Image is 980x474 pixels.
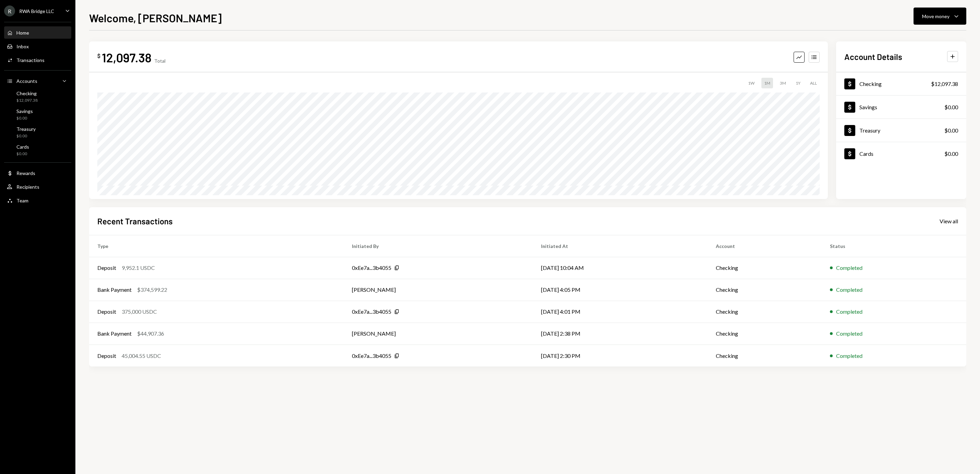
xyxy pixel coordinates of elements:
[940,217,958,225] a: View all
[4,194,71,207] a: Team
[4,26,71,39] a: Home
[344,235,533,257] th: Initiated By
[708,235,822,257] th: Account
[352,308,391,316] div: 0xEe7a...3b4055
[97,264,116,272] div: Deposit
[859,150,873,157] div: Cards
[844,51,902,62] h2: Account Details
[89,11,222,25] h1: Welcome, [PERSON_NAME]
[745,78,757,88] div: 1W
[122,352,161,360] div: 45,004.55 USDC
[97,352,116,360] div: Deposit
[836,264,862,272] div: Completed
[16,43,29,49] div: Inbox
[859,80,882,87] div: Checking
[16,170,35,176] div: Rewards
[16,57,45,63] div: Transactions
[16,133,36,139] div: $0.00
[19,8,54,14] div: RWA Bridge LLC
[777,78,789,88] div: 3M
[122,264,155,272] div: 9,952.1 USDC
[352,352,391,360] div: 0xEe7a...3b4055
[761,78,773,88] div: 1M
[97,329,132,338] div: Bank Payment
[102,50,151,65] div: 12,097.38
[344,323,533,345] td: [PERSON_NAME]
[822,235,966,257] th: Status
[16,184,39,190] div: Recipients
[16,126,36,132] div: Treasury
[137,329,164,338] div: $44,907.36
[836,286,862,294] div: Completed
[708,279,822,301] td: Checking
[922,13,950,20] div: Move money
[836,96,966,118] a: Savings$0.00
[533,257,708,279] td: [DATE] 10:04 AM
[793,78,803,88] div: 1Y
[4,106,71,123] a: Savings$0.00
[533,323,708,345] td: [DATE] 2:38 PM
[4,5,15,16] div: R
[940,218,958,225] div: View all
[931,80,958,88] div: $12,097.38
[97,308,116,316] div: Deposit
[16,151,29,157] div: $0.00
[836,329,862,338] div: Completed
[859,104,877,110] div: Savings
[97,52,100,59] div: $
[4,142,71,158] a: Cards$0.00
[4,124,71,140] a: Treasury$0.00
[836,72,966,95] a: Checking$12,097.38
[533,279,708,301] td: [DATE] 4:05 PM
[708,345,822,366] td: Checking
[4,40,71,52] a: Inbox
[944,126,958,135] div: $0.00
[344,279,533,301] td: [PERSON_NAME]
[16,108,33,114] div: Savings
[533,301,708,323] td: [DATE] 4:01 PM
[944,103,958,111] div: $0.00
[4,167,71,179] a: Rewards
[352,264,391,272] div: 0xEe7a...3b4055
[836,119,966,142] a: Treasury$0.00
[836,142,966,165] a: Cards$0.00
[97,286,132,294] div: Bank Payment
[533,345,708,366] td: [DATE] 2:30 PM
[154,58,166,64] div: Total
[122,308,157,316] div: 375,000 USDC
[89,235,344,257] th: Type
[4,54,71,66] a: Transactions
[16,144,29,150] div: Cards
[914,8,966,25] button: Move money
[533,235,708,257] th: Initiated At
[4,88,71,105] a: Checking$12,097.38
[708,257,822,279] td: Checking
[16,78,37,84] div: Accounts
[4,75,71,87] a: Accounts
[16,198,28,203] div: Team
[708,323,822,345] td: Checking
[16,90,38,96] div: Checking
[16,30,29,36] div: Home
[16,115,33,121] div: $0.00
[859,127,880,134] div: Treasury
[137,286,167,294] div: $374,599.22
[4,180,71,193] a: Recipients
[16,98,38,103] div: $12,097.38
[97,215,173,227] h2: Recent Transactions
[807,78,820,88] div: ALL
[836,352,862,360] div: Completed
[836,308,862,316] div: Completed
[944,150,958,158] div: $0.00
[708,301,822,323] td: Checking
